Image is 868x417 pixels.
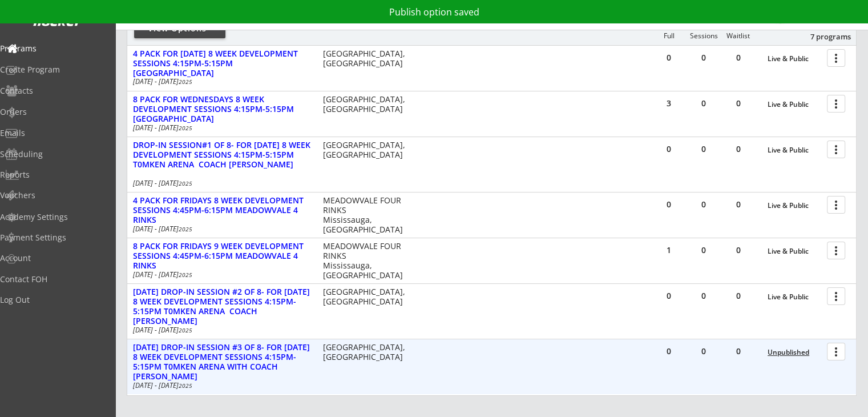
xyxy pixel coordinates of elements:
div: 0 [721,246,756,254]
div: 1 [652,246,686,254]
em: 2025 [179,225,192,233]
div: 0 [721,54,756,62]
div: [DATE] DROP-IN SESSION #3 OF 8- FOR [DATE] 8 WEEK DEVELOPMENT SESSIONS 4:15PM-5:15PM T0MKEN ARENA... [133,343,311,381]
div: Waitlist [721,32,755,40]
div: [GEOGRAPHIC_DATA], [GEOGRAPHIC_DATA] [323,49,413,69]
div: Live & Public [768,247,821,255]
div: 4 PACK FOR [DATE] 8 WEEK DEVELOPMENT SESSIONS 4:15PM-5:15PM [GEOGRAPHIC_DATA] [133,49,311,78]
div: 0 [721,99,756,107]
div: 0 [687,292,721,300]
div: DROP-IN SESSION#1 OF 8- FOR [DATE] 8 WEEK DEVELOPMENT SESSIONS 4:15PM-5:15PM T0MKEN ARENA COACH [... [133,141,311,169]
div: [DATE] - [DATE] [133,226,308,232]
div: 4 PACK FOR FRIDAYS 8 WEEK DEVELOPMENT SESSIONS 4:45PM-6:15PM MEADOWVALE 4 RINKS [133,196,311,224]
div: 0 [687,201,721,209]
div: 0 [721,347,756,355]
div: [DATE] DROP-IN SESSION #2 OF 8- FOR [DATE] 8 WEEK DEVELOPMENT SESSIONS 4:15PM-5:15PM T0MKEN ARENA... [133,287,311,326]
button: more_vert [827,287,845,305]
div: 0 [687,246,721,254]
div: [DATE] - [DATE] [133,327,308,334]
em: 2025 [179,382,192,390]
div: [DATE] - [DATE] [133,180,308,187]
em: 2025 [179,78,192,86]
div: 0 [687,347,721,355]
button: more_vert [827,196,845,214]
div: [GEOGRAPHIC_DATA], [GEOGRAPHIC_DATA] [323,95,413,114]
div: 0 [721,145,756,153]
em: 2025 [179,179,192,187]
em: 2025 [179,326,192,334]
div: Live & Public [768,55,821,63]
button: more_vert [827,141,845,158]
div: 7 programs [791,31,850,42]
div: 0 [687,145,721,153]
div: 0 [721,292,756,300]
div: [DATE] - [DATE] [133,271,308,278]
div: 0 [687,99,721,107]
em: 2025 [179,271,192,279]
button: more_vert [827,242,845,259]
div: MEADOWVALE FOUR RINKS Mississauga, [GEOGRAPHIC_DATA] [323,196,413,234]
button: more_vert [827,95,845,113]
div: Live & Public [768,202,821,210]
div: MEADOWVALE FOUR RINKS Mississauga, [GEOGRAPHIC_DATA] [323,242,413,280]
div: 8 PACK FOR FRIDAYS 9 WEEK DEVELOPMENT SESSIONS 4:45PM-6:15PM MEADOWVALE 4 RINKS [133,242,311,270]
div: Live & Public [768,101,821,109]
div: 0 [721,201,756,209]
em: 2025 [179,124,192,132]
div: Unpublished [768,348,821,356]
div: Live & Public [768,293,821,301]
div: [DATE] - [DATE] [133,382,308,389]
div: 0 [652,347,686,355]
div: [DATE] - [DATE] [133,78,308,85]
div: Full [652,32,686,40]
button: more_vert [827,343,845,360]
div: [GEOGRAPHIC_DATA], [GEOGRAPHIC_DATA] [323,343,413,362]
div: 0 [652,201,686,209]
div: [DATE] - [DATE] [133,125,308,131]
div: 8 PACK FOR WEDNESDAYS 8 WEEK DEVELOPMENT SESSIONS 4:15PM-5:15PM [GEOGRAPHIC_DATA] [133,95,311,123]
div: [GEOGRAPHIC_DATA], [GEOGRAPHIC_DATA] [323,287,413,307]
div: 3 [652,99,686,107]
button: more_vert [827,49,845,67]
div: 0 [652,145,686,153]
div: Live & Public [768,146,821,154]
div: [GEOGRAPHIC_DATA], [GEOGRAPHIC_DATA] [323,141,413,160]
div: Sessions [687,32,721,40]
div: 0 [652,292,686,300]
div: 0 [652,54,686,62]
div: 0 [687,54,721,62]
